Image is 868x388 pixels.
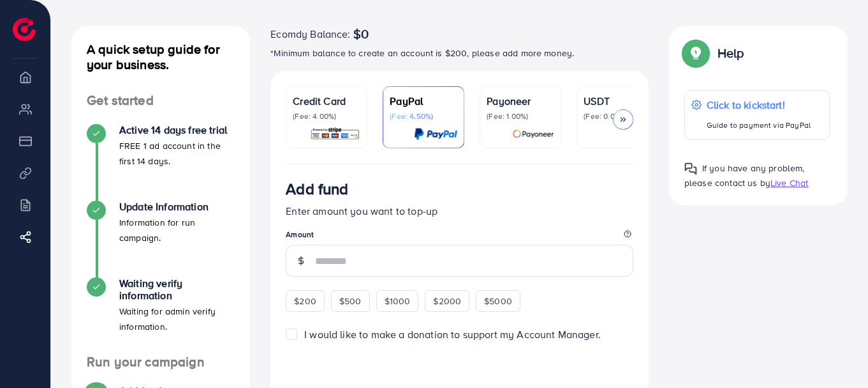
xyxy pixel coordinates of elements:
h4: Update Information [119,201,235,213]
h4: A quick setup guide for your business. [71,42,250,72]
p: Payoneer [487,93,554,109]
p: (Fee: 4.00%) [293,111,360,121]
span: $500 [339,295,362,307]
iframe: Chat [814,330,858,378]
h4: Active 14 days free trial [119,124,235,136]
h4: Run your campaign [71,354,250,370]
h4: Get started [71,93,250,109]
p: Waiting for admin verify information. [119,304,235,334]
span: $2000 [433,295,461,307]
p: (Fee: 1.00%) [487,111,554,121]
img: card [414,127,457,141]
span: Live Chat [770,176,808,189]
span: If you have any problem, please contact us by [684,162,805,189]
span: $1000 [385,295,411,307]
span: $0 [353,26,369,42]
h4: Waiting verify information [119,277,235,302]
p: (Fee: 4.50%) [390,111,457,121]
img: card [310,127,360,141]
p: PayPal [390,93,457,109]
p: Click to kickstart! [707,97,811,113]
span: $5000 [484,295,512,307]
img: logo [13,18,36,41]
p: (Fee: 0.00%) [584,111,651,121]
p: *Minimum balance to create an account is $200, please add more money. [270,45,649,61]
p: Credit Card [293,93,360,109]
p: Information for run campaign. [119,215,235,245]
span: I would like to make a donation to support my Account Manager. [304,327,601,341]
img: card [512,127,554,141]
p: FREE 1 ad account in the first 14 days. [119,138,235,169]
legend: Amount [286,229,633,245]
p: Enter amount you want to top-up [286,203,633,219]
span: $200 [294,295,316,307]
li: Update Information [71,201,250,277]
h3: Add fund [286,180,348,198]
p: USDT [584,93,651,109]
p: Guide to payment via PayPal [707,118,811,133]
img: Popup guide [684,162,697,175]
img: Popup guide [684,42,707,65]
li: Active 14 days free trial [71,124,250,201]
span: Ecomdy Balance: [270,26,350,42]
li: Waiting verify information [71,277,250,354]
p: Help [717,45,744,61]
